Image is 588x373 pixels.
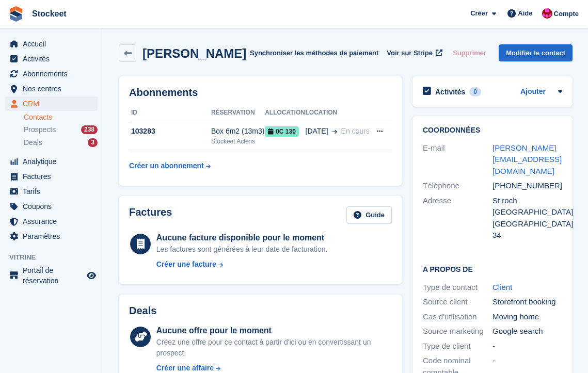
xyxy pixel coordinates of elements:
div: Adresse [423,195,492,241]
a: menu [5,52,98,66]
div: Aucune facture disponible pour le moment [156,232,328,244]
div: Google search [492,326,562,337]
a: menu [5,214,98,229]
div: Source client [423,296,492,308]
img: stora-icon-8386f47178a22dfd0bd8f6a31ec36ba5ce8667c1dd55bd0f319d3a0aa187defe.svg [8,6,24,22]
th: Location [306,105,370,121]
th: Réservation [211,105,265,121]
a: Prospects 238 [24,124,98,135]
a: menu [5,96,98,111]
a: Boutique d'aperçu [85,269,98,282]
span: Assurance [23,214,85,229]
a: Client [492,283,512,291]
div: 103283 [129,126,211,137]
a: menu [5,169,98,184]
div: [GEOGRAPHIC_DATA] [492,218,562,230]
a: menu [5,199,98,214]
a: menu [5,37,98,51]
span: Prospects [24,125,56,135]
span: Factures [23,169,85,184]
span: Tarifs [23,184,85,199]
a: menu [5,82,98,96]
h2: Activités [435,87,465,96]
a: Modifier le contact [499,44,573,61]
span: Aide [518,8,532,19]
a: Créer une facture [156,259,328,270]
img: Valentin BURDET [542,8,552,19]
div: Stockeet Aclens [211,137,265,146]
span: Paramètres [23,229,85,244]
a: menu [5,67,98,81]
a: Guide [346,206,392,223]
button: Supprimer [449,44,490,61]
span: 0C 130 [265,126,299,137]
a: menu [5,229,98,244]
h2: Factures [129,206,172,223]
div: Créer une facture [156,259,216,270]
div: 34 [492,230,562,241]
div: 238 [81,125,98,134]
a: Créer un abonnement [129,156,211,175]
div: Source marketing [423,326,492,337]
th: ID [129,105,211,121]
div: Les factures sont générées à leur date de facturation. [156,244,328,255]
span: Accueil [23,37,85,51]
span: Coupons [23,199,85,214]
a: [PERSON_NAME][EMAIL_ADDRESS][DOMAIN_NAME] [492,143,562,175]
h2: Abonnements [129,87,392,99]
span: [DATE] [306,126,328,137]
span: Deals [24,138,42,148]
div: Storefront booking [492,296,562,308]
span: CRM [23,96,85,111]
div: St roch [492,195,562,207]
th: Allocation [265,105,305,121]
div: 3 [88,138,98,147]
div: 0 [469,87,481,96]
span: Voir sur Stripe [387,48,433,58]
span: Abonnements [23,67,85,81]
a: Stockeet [28,5,71,22]
div: Aucune offre pour le moment [156,325,392,337]
a: Deals 3 [24,137,98,148]
div: Box 6m2 (13m3) [211,126,265,137]
a: Voir sur Stripe [383,44,444,61]
div: Type de client [423,340,492,352]
span: Nos centres [23,82,85,96]
div: [GEOGRAPHIC_DATA] [492,206,562,218]
a: Contacts [24,112,98,122]
a: Ajouter [520,86,546,98]
span: Portail de réservation [23,265,85,286]
h2: Deals [129,305,156,317]
div: Type de contact [423,282,492,294]
span: Activités [23,52,85,66]
a: menu [5,184,98,199]
span: Compte [554,9,579,19]
div: Créer un abonnement [129,160,204,171]
a: menu [5,154,98,169]
div: - [492,340,562,352]
span: Créer [470,8,488,19]
h2: [PERSON_NAME] [142,46,246,60]
div: Téléphone [423,180,492,192]
span: Analytique [23,154,85,169]
div: Créez une offre pour ce contact à partir d'ici ou en convertissant un prospect. [156,337,392,359]
span: En cours [341,127,370,135]
a: menu [5,265,98,286]
h2: Coordonnées [423,126,562,135]
span: Vitrine [9,252,103,263]
div: Cas d'utilisation [423,311,492,323]
div: E-mail [423,142,492,177]
h2: A propos de [423,264,562,274]
button: Synchroniser les méthodes de paiement [250,44,378,61]
div: Moving home [492,311,562,323]
div: [PHONE_NUMBER] [492,180,562,192]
